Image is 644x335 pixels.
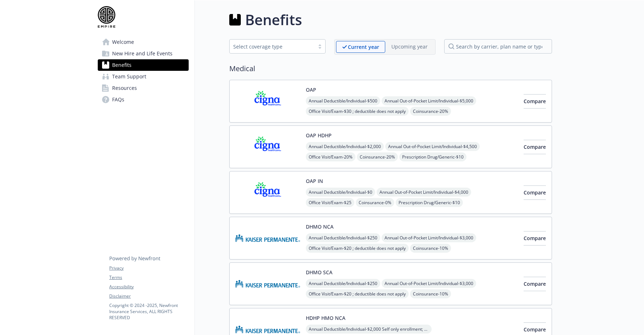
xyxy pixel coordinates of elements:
[306,142,384,151] span: Annual Deductible/Individual - $2,000
[306,314,345,322] button: HDHP HMO NCA
[112,36,134,48] span: Welcome
[306,233,380,242] span: Annual Deductible/Individual - $250
[306,289,409,298] span: Office Visit/Exam - $20 ; deductible does not apply
[98,82,189,94] a: Resources
[410,107,451,116] span: Coinsurance - 20%
[98,71,189,82] a: Team Support
[306,198,354,207] span: Office Visit/Exam - $25
[306,152,355,161] span: Office Visit/Exam - 20%
[385,142,480,151] span: Annual Out-of-Pocket Limit/Individual - $4,500
[306,244,409,253] span: Office Visit/Exam - $20 ; deductible does not apply
[348,43,379,51] p: Current year
[382,233,476,242] span: Annual Out-of-Pocket Limit/Individual - $3,000
[524,280,546,287] span: Compare
[112,82,137,94] span: Resources
[524,140,546,154] button: Compare
[235,177,300,208] img: CIGNA carrier logo
[377,188,471,197] span: Annual Out-of-Pocket Limit/Individual - $4,000
[245,9,302,31] h1: Benefits
[410,244,451,253] span: Coinsurance - 10%
[524,98,546,105] span: Compare
[385,41,434,53] span: Upcoming year
[306,107,409,116] span: Office Visit/Exam - $30 ; deductible does not apply
[112,94,124,105] span: FAQs
[109,274,188,281] a: Terms
[524,277,546,291] button: Compare
[306,177,323,185] button: OAP IN
[235,132,300,162] img: CIGNA carrier logo
[306,132,332,139] button: OAP HDHP
[98,48,189,59] a: New Hire and Life Events
[399,152,466,161] span: Prescription Drug/Generic - $10
[233,43,311,50] div: Select coverage type
[306,86,316,93] button: OAP
[524,143,546,150] span: Compare
[235,269,300,299] img: Kaiser Permanente Insurance Company carrier logo
[356,198,394,207] span: Coinsurance - 0%
[98,94,189,105] a: FAQs
[98,36,189,48] a: Welcome
[524,231,546,245] button: Compare
[109,293,188,299] a: Disclaimer
[524,326,546,333] span: Compare
[382,279,476,288] span: Annual Out-of-Pocket Limit/Individual - $3,000
[306,188,375,197] span: Annual Deductible/Individual - $0
[112,48,172,59] span: New Hire and Life Events
[109,265,188,271] a: Privacy
[524,235,546,242] span: Compare
[109,302,188,321] p: Copyright © 2024 - 2025 , Newfront Insurance Services, ALL RIGHTS RESERVED
[524,189,546,196] span: Compare
[391,43,428,50] p: Upcoming year
[444,39,552,54] input: search by carrier, plan name or type
[396,198,463,207] span: Prescription Drug/Generic - $10
[112,71,146,82] span: Team Support
[235,86,300,116] img: CIGNA carrier logo
[306,279,380,288] span: Annual Deductible/Individual - $250
[410,289,451,298] span: Coinsurance - 10%
[112,59,132,71] span: Benefits
[306,269,332,276] button: DHMO SCA
[306,223,333,230] button: DHMO NCA
[235,223,300,253] img: Kaiser Permanente Insurance Company carrier logo
[229,63,552,74] h2: Medical
[524,185,546,200] button: Compare
[109,284,188,290] a: Accessibility
[98,59,189,71] a: Benefits
[524,94,546,109] button: Compare
[306,325,432,334] span: Annual Deductible/Individual - $2,000 Self only enrollment; $3,300 for any one member within a Fa...
[382,96,476,105] span: Annual Out-of-Pocket Limit/Individual - $5,000
[306,96,380,105] span: Annual Deductible/Individual - $500
[357,152,398,161] span: Coinsurance - 20%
